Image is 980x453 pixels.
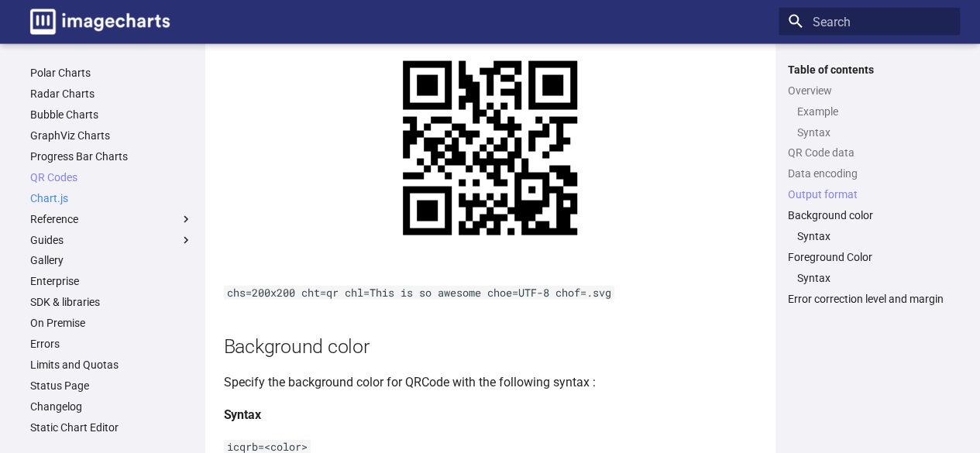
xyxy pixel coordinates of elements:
[30,87,193,101] a: Radar Charts
[797,229,951,243] a: Syntax
[224,405,757,425] h4: Syntax
[30,212,193,226] label: Reference
[30,274,193,288] a: Enterprise
[30,129,193,142] a: GraphViz Charts
[30,191,193,205] a: Chart.js
[797,271,951,285] a: Syntax
[788,250,951,264] a: Foreground Color
[788,292,951,306] a: Error correction level and margin
[30,149,193,163] a: Progress Bar Charts
[30,108,193,122] a: Bubble Charts
[797,105,951,118] a: Example
[30,316,193,330] a: On Premise
[224,286,614,300] code: chs=200x200 cht=qr chl=This is so awesome choe=UTF-8 chof=.svg
[788,271,951,285] nav: Foreground Color
[30,295,193,309] a: SDK & libraries
[30,9,170,35] img: logo
[788,146,951,160] a: QR Code data
[30,400,193,414] a: Changelog
[30,420,193,434] a: Static Chart Editor
[224,333,757,360] h2: Background color
[788,187,951,201] a: Output format
[30,379,193,393] a: Status Page
[224,372,757,393] p: Specify the background color for QRCode with the following syntax :
[30,337,193,351] a: Errors
[30,66,193,80] a: Polar Charts
[368,26,612,270] img: chart
[788,84,951,98] a: Overview
[30,170,193,184] a: QR Codes
[788,166,951,180] a: Data encoding
[788,229,951,243] nav: Background color
[24,3,176,41] a: Image-Charts documentation
[30,358,193,372] a: Limits and Quotas
[779,63,960,307] nav: Table of contents
[788,105,951,139] nav: Overview
[788,208,951,222] a: Background color
[30,253,193,267] a: Gallery
[797,125,951,139] a: Syntax
[30,233,193,247] label: Guides
[779,8,960,36] input: Search
[779,63,960,77] label: Table of contents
